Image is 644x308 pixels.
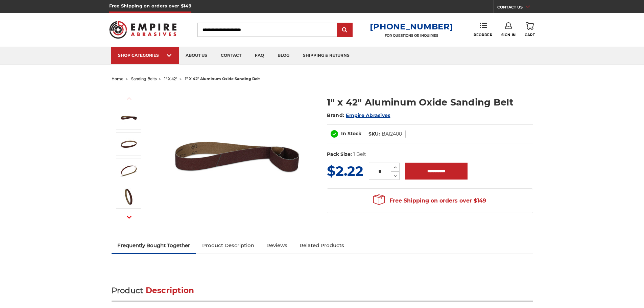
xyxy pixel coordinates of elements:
[120,136,137,152] img: 1" x 42" Aluminum Oxide Sanding Belt
[327,151,352,158] dt: Pack Size:
[196,238,260,253] a: Product Description
[120,188,137,205] img: 1" x 42" - Aluminum Oxide Sanding Belt
[271,47,296,64] a: blog
[341,131,361,137] span: In Stock
[214,47,248,64] a: contact
[120,109,137,126] img: 1" x 42" Aluminum Oxide Belt
[327,112,344,118] span: Brand:
[368,131,380,138] dt: SKU:
[169,89,305,224] img: 1" x 42" Aluminum Oxide Belt
[370,33,453,38] p: FOR QUESTIONS OR INQUIRIES
[248,47,271,64] a: faq
[164,76,177,81] a: 1" x 42"
[474,33,492,37] span: Reorder
[121,91,137,106] button: Previous
[112,238,196,253] a: Frequently Bought Together
[373,194,486,208] span: Free Shipping on orders over $149
[185,76,260,81] span: 1" x 42" aluminum oxide sanding belt
[370,22,453,31] a: [PHONE_NUMBER]
[131,76,157,81] a: sanding belts
[296,47,356,64] a: shipping & returns
[179,47,214,64] a: about us
[121,210,137,224] button: Next
[346,112,390,118] a: Empire Abrasives
[260,238,293,253] a: Reviews
[382,131,402,138] dd: BA12400
[327,163,363,179] span: $2.22
[293,238,350,253] a: Related Products
[109,17,177,43] img: Empire Abrasives
[327,96,533,109] h1: 1" x 42" Aluminum Oxide Sanding Belt
[112,76,123,81] a: home
[112,286,143,295] span: Product
[525,22,535,37] a: Cart
[497,3,535,13] a: CONTACT US
[474,22,492,37] a: Reorder
[146,286,194,295] span: Description
[353,151,366,158] dd: 1 Belt
[525,33,535,37] span: Cart
[118,53,172,58] div: SHOP CATEGORIES
[501,33,516,37] span: Sign In
[120,162,137,179] img: 1" x 42" Sanding Belt AOX
[338,23,352,37] input: Submit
